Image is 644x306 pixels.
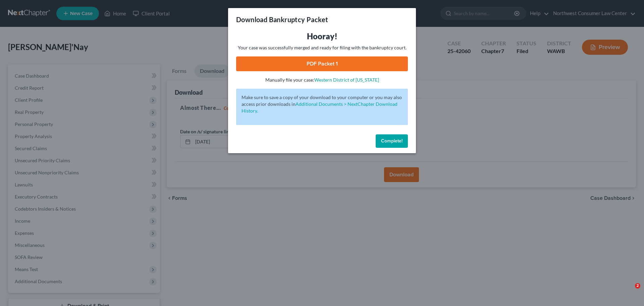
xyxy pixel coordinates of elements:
[236,77,408,83] p: Manually file your case:
[236,44,408,51] p: Your case was successfully merged and ready for filing with the bankruptcy court.
[241,94,402,114] p: Make sure to save a copy of your download to your computer or you may also access prior downloads in
[236,15,328,24] h3: Download Bankruptcy Packet
[236,31,408,42] h3: Hooray!
[621,283,637,299] iframe: Intercom live chat
[314,77,379,83] a: Western District of [US_STATE]
[241,101,397,114] a: Additional Documents > NextChapter Download History.
[236,56,408,71] a: PDF Packet 1
[376,134,408,148] button: Complete!
[635,283,640,289] span: 2
[381,138,402,144] span: Complete!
